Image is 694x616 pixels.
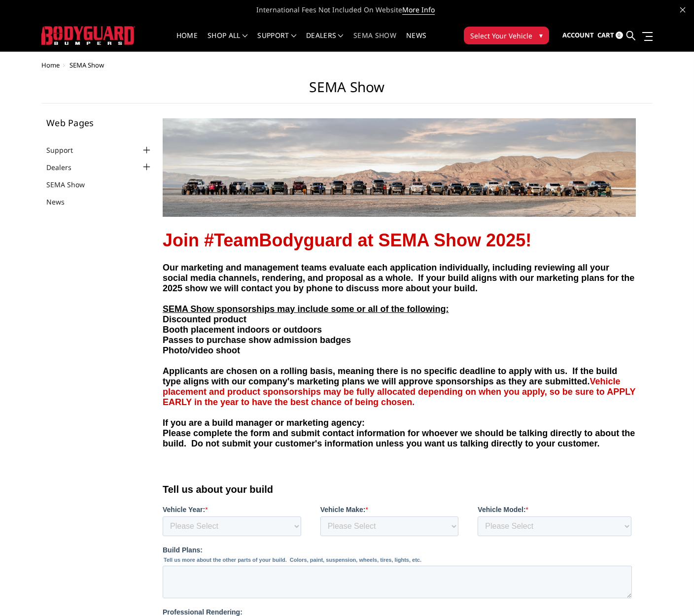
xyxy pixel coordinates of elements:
[46,162,84,172] a: Dealers
[315,585,469,605] input: Strongly recommended but not required
[41,79,653,103] h1: SEMA Show
[1,439,259,445] strong: Tell us more about the other parts of your build. Colors, paint, suspension, wheels, tires, light...
[158,387,203,395] strong: Vehicle Make:
[158,575,182,582] strong: TikTok:
[46,145,85,155] a: Support
[41,26,135,44] img: BODYGUARD BUMPERS
[539,30,543,40] span: ▾
[597,31,614,39] span: Cart
[315,387,363,395] strong: Vehicle Model:
[69,61,104,69] span: SEMA Show
[41,61,60,69] a: Home
[306,32,344,51] a: Dealers
[597,22,623,49] a: Cart 0
[645,569,694,616] iframe: Chat Widget
[176,32,198,51] a: Home
[562,22,594,49] a: Account
[46,197,77,207] a: News
[353,32,396,51] a: SEMA Show
[208,32,247,51] a: shop all
[470,31,532,41] span: Select Your Vehicle
[257,32,296,51] a: Support
[402,5,435,15] a: More Info
[406,32,426,51] a: News
[464,27,549,44] button: Select Your Vehicle
[562,31,594,39] span: Account
[46,118,153,127] h5: Web Pages
[315,575,346,582] strong: YouTube:
[616,32,623,39] span: 0
[158,585,296,605] input: Strongly recommended but not required
[46,179,97,190] a: SEMA Show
